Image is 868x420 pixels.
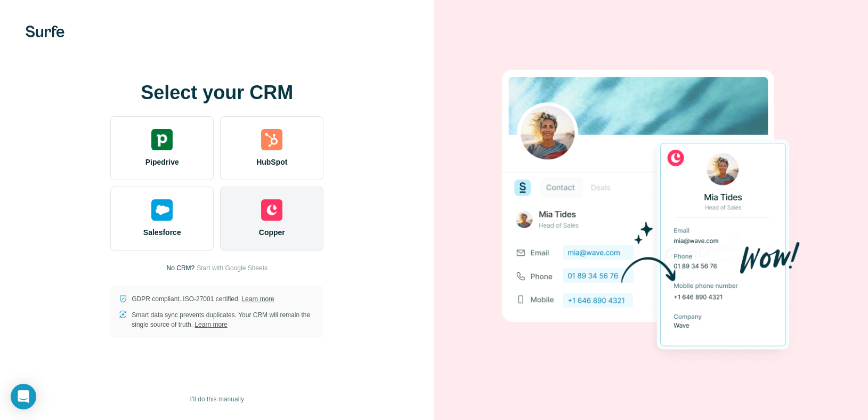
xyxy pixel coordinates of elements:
[26,26,64,37] img: Surfe's logo
[190,394,244,404] span: I’ll do this manually
[167,263,195,273] p: No CRM?
[143,227,181,238] span: Salesforce
[151,199,173,221] img: salesforce's logo
[197,263,267,273] button: Start with Google Sheets
[194,321,227,328] a: Learn more
[241,295,274,303] a: Learn more
[151,129,173,150] img: pipedrive's logo
[261,129,282,150] img: hubspot's logo
[132,310,315,329] p: Smart data sync prevents duplicates. Your CRM will remain the single source of truth.
[502,52,800,368] img: COPPER image
[183,391,252,407] button: I’ll do this manually
[256,157,287,167] span: HubSpot
[261,199,282,221] img: copper's logo
[11,384,36,409] div: Open Intercom Messenger
[259,227,285,238] span: Copper
[110,82,323,103] h1: Select your CRM
[132,294,274,304] p: GDPR compliant. ISO-27001 certified.
[145,157,179,167] span: Pipedrive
